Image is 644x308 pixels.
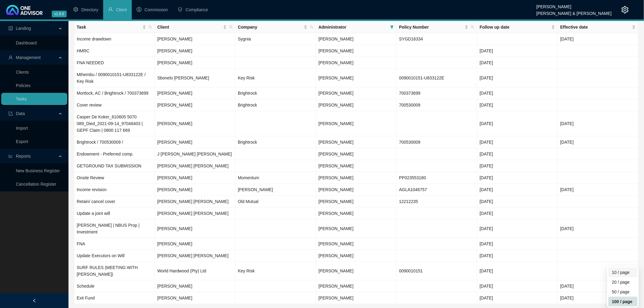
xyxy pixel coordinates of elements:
span: Compliance [186,7,208,12]
span: Management [16,55,41,60]
span: Task [77,24,141,30]
td: [PERSON_NAME] [155,184,236,196]
td: [DATE] [477,280,558,292]
span: [PERSON_NAME] [319,163,354,168]
span: Company [238,24,303,30]
td: Endowment - Preferred comp. [74,148,155,160]
td: Mthembu / 0090010151-U833122E / Key Risk [74,69,155,87]
td: [DATE] [477,87,558,99]
td: World Hardwood (Pty) Ltd [155,262,236,280]
td: FNA [74,238,155,250]
th: Follow up date [477,21,558,33]
span: [PERSON_NAME] [319,60,354,65]
td: [DATE] [477,196,558,208]
td: 12212235 [397,196,477,208]
span: filter [390,25,394,29]
td: [PERSON_NAME] [155,99,236,111]
td: Exit Fund [74,292,155,304]
th: Policy Number [397,21,477,33]
th: Company [236,21,316,33]
span: Policy Number [399,24,464,30]
div: 20 / page [612,279,634,285]
td: [PERSON_NAME] [PERSON_NAME] [155,160,236,172]
td: [PERSON_NAME] [155,87,236,99]
span: search [147,23,153,32]
td: Brightrock [236,136,316,148]
div: [PERSON_NAME] & [PERSON_NAME] [537,8,612,15]
td: [PERSON_NAME] | NBUS Prop | Investment [74,219,155,238]
td: [DATE] [477,136,558,148]
td: [DATE] [477,262,558,280]
span: [PERSON_NAME] [319,91,354,96]
td: Brightrock / 700530009 / [74,136,155,148]
div: 10 / page [608,268,638,277]
span: search [149,25,152,29]
span: [PERSON_NAME] [319,226,354,231]
td: Retain/ cancel cover [74,196,155,208]
td: PP023553180 [397,172,477,184]
td: [DATE] [558,184,639,196]
td: [DATE] [558,280,639,292]
td: [PERSON_NAME] [PERSON_NAME] [155,208,236,219]
td: Income revision [74,184,155,196]
td: [DATE] [477,219,558,238]
span: Client [116,7,127,12]
span: search [310,25,313,29]
td: [DATE] [477,160,558,172]
th: Client [155,21,236,33]
span: setting [621,6,629,13]
span: Follow up date [480,24,550,30]
span: Effective date [560,24,631,30]
span: [PERSON_NAME] [319,175,354,180]
span: [PERSON_NAME] [319,75,354,80]
td: Schedule [74,280,155,292]
span: safety [178,7,183,12]
td: [DATE] [477,238,558,250]
td: [PERSON_NAME] [155,280,236,292]
span: [PERSON_NAME] [319,296,354,300]
span: user [108,7,113,12]
td: [DATE] [558,33,639,45]
td: [PERSON_NAME] [155,111,236,136]
td: Key Risk [236,69,316,87]
td: Sygnia [236,33,316,45]
td: SYGD16334 [397,33,477,45]
span: Reports [16,154,31,159]
span: [PERSON_NAME] [319,37,354,41]
td: Cover review [74,99,155,111]
span: [PERSON_NAME] [319,187,354,192]
span: [PERSON_NAME] [319,253,354,258]
a: New Business Register [16,168,60,173]
td: SURF RULES (MEETING WITH [PERSON_NAME]) [74,262,155,280]
span: Administrator [319,24,388,30]
td: 0090010151-U833122E [397,69,477,87]
td: Update Executors on Will [74,250,155,262]
span: Commission [145,7,168,12]
span: search [471,25,474,29]
span: [PERSON_NAME] [319,152,354,156]
span: [PERSON_NAME] [319,140,354,145]
a: Export [16,139,28,144]
span: [PERSON_NAME] [319,103,354,107]
img: 2df55531c6924b55f21c4cf5d4484680-logo-light.svg [6,5,43,15]
span: line-chart [9,154,13,158]
td: [PERSON_NAME] [155,45,236,57]
td: Casper De Koker_610605 5070 089_Died_2021-09-14_97046403 | GEPF Claim | 0800 117 669 [74,111,155,136]
span: dollar [137,7,142,12]
td: [PERSON_NAME] [155,57,236,69]
td: [PERSON_NAME] [155,219,236,238]
span: [PERSON_NAME] [319,211,354,216]
span: import [9,111,13,116]
span: setting [73,7,78,12]
td: GETGROUND TAX SUBMISSION [74,160,155,172]
td: [DATE] [477,208,558,219]
td: Momentum [236,172,316,184]
td: [DATE] [558,111,639,136]
span: search [228,23,234,32]
div: 100 / page [608,297,638,306]
span: user [9,55,13,60]
td: Mortlock, AC / Brightrock / 700373699 [74,87,155,99]
td: Income drawdown [74,33,155,45]
span: [PERSON_NAME] [319,199,354,204]
span: [PERSON_NAME] [319,284,354,289]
